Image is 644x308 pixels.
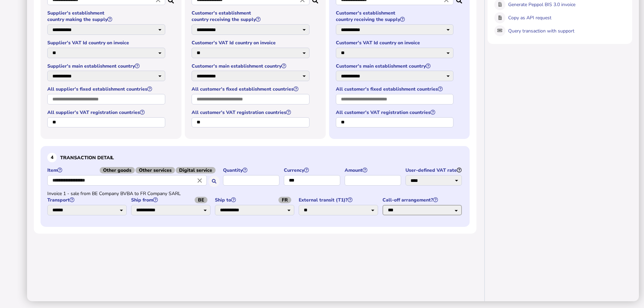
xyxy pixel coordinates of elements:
div: 4 [47,153,57,162]
label: All supplier's VAT registration countries [47,109,166,116]
label: All supplier's fixed establishment countries [47,86,166,92]
label: Item [47,167,220,173]
label: All customer's fixed establishment countries [192,86,311,92]
button: Search for an item by HS code or use natural language description [208,176,220,187]
label: Supplier's establishment country making the supply [47,10,166,23]
label: Amount [345,167,402,173]
span: FR [278,197,291,203]
label: Supplier's main establishment country [47,63,166,69]
label: All customer's fixed establishment countries [336,86,455,92]
label: Customer's VAT Id country on invoice [192,40,311,46]
label: External transit (T1)? [299,197,379,203]
label: Customer's VAT Id country on invoice [336,40,455,46]
span: Other services [135,167,175,173]
h3: Transaction detail [47,153,463,162]
label: Customer's establishment country receiving the supply [336,10,455,23]
i: Close [196,177,203,184]
span: Other goods [100,167,135,173]
span: Digital service [176,167,216,173]
label: Customer's main establishment country [192,63,311,69]
label: User-defined VAT rate [405,167,463,173]
label: Quantity [223,167,280,173]
label: Supplier's VAT Id country on invoice [47,40,166,46]
label: Call-off arrangement? [382,197,463,203]
label: All customer's VAT registration countries [336,109,455,116]
span: Invoice 1 - sale from BE Company BVBA to FR Company SARL [47,190,181,197]
section: Define the item, and answer additional questions [41,146,470,227]
label: Ship from [131,197,212,203]
span: BE [195,197,207,203]
label: Ship to [215,197,295,203]
label: All customer's VAT registration countries [192,109,311,116]
label: Transport [47,197,128,203]
label: Currency [284,167,341,173]
label: Customer's establishment country receiving the supply [192,10,311,23]
label: Customer's main establishment country [336,63,455,69]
